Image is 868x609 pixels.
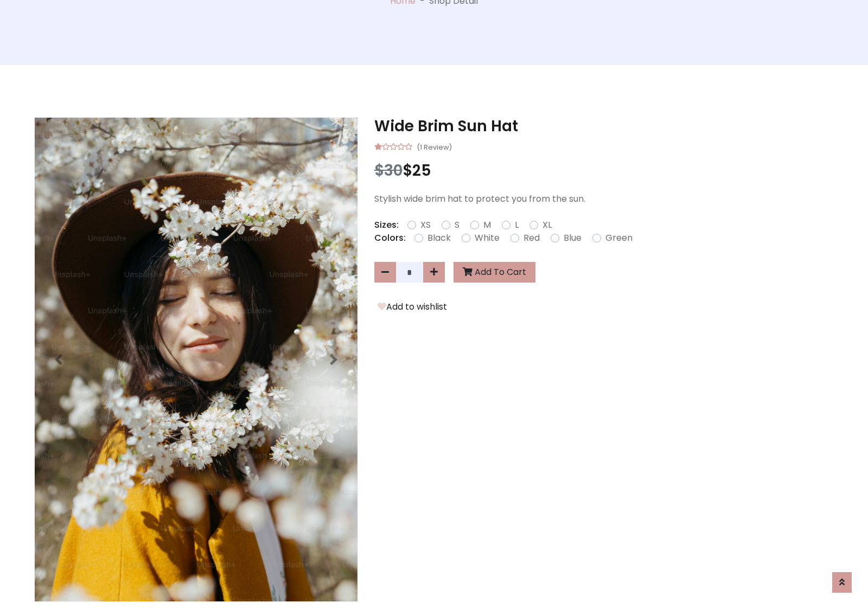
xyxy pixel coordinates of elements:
[427,232,451,245] label: Black
[35,118,358,601] img: Image
[374,162,834,180] h3: $
[412,160,431,181] span: 25
[374,117,834,136] h3: Wide Brim Sun Hat
[605,232,633,245] label: Green
[374,193,834,206] p: Stylish wide brim hat to protect you from the sun.
[374,232,406,245] p: Colors:
[475,232,500,245] label: White
[455,219,459,232] label: S
[524,232,540,245] label: Red
[542,219,552,232] label: XL
[454,262,535,283] button: Add To Cart
[420,219,431,232] label: XS
[515,219,519,232] label: L
[417,140,452,153] small: (1 Review)
[564,232,582,245] label: Blue
[483,219,491,232] label: M
[374,219,399,232] p: Sizes:
[374,160,403,181] span: $30
[374,300,450,314] button: Add to wishlist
